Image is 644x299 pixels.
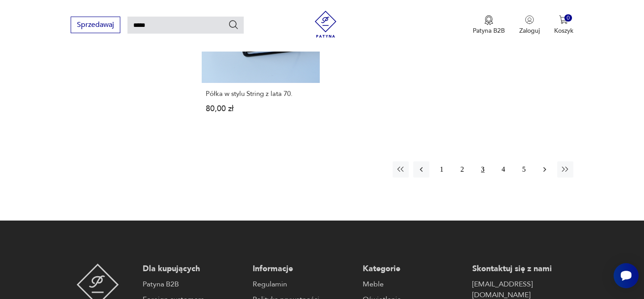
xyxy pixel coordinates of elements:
img: Ikonka użytkownika [525,15,534,24]
p: Skontaktuj się z nami [472,264,573,274]
img: Ikona koszyka [559,15,568,24]
button: Patyna B2B [473,15,505,35]
button: Zaloguj [519,15,540,35]
p: Informacje [253,264,354,274]
p: Zaloguj [519,26,540,35]
h3: Półka w stylu String z lata 70. [206,90,315,98]
p: 80,00 zł [206,105,315,113]
p: Patyna B2B [473,26,505,35]
a: Regulamin [253,279,354,290]
button: Sprzedawaj [71,17,120,33]
p: Dla kupujących [143,264,244,274]
p: Koszyk [554,26,573,35]
button: 3 [475,161,491,178]
div: 0 [564,14,572,22]
a: Ikona medaluPatyna B2B [473,15,505,35]
a: Patyna B2B [143,279,244,290]
iframe: Smartsupp widget button [614,263,639,288]
a: Meble [363,279,464,290]
img: Patyna - sklep z meblami i dekoracjami vintage [312,11,339,38]
button: 1 [434,161,450,178]
button: 5 [516,161,532,178]
button: 2 [454,161,470,178]
button: 0Koszyk [554,15,573,35]
img: Ikona medalu [484,15,493,25]
p: Kategorie [363,264,464,274]
button: 4 [496,161,512,178]
button: Szukaj [228,19,239,30]
a: Sprzedawaj [71,22,120,29]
